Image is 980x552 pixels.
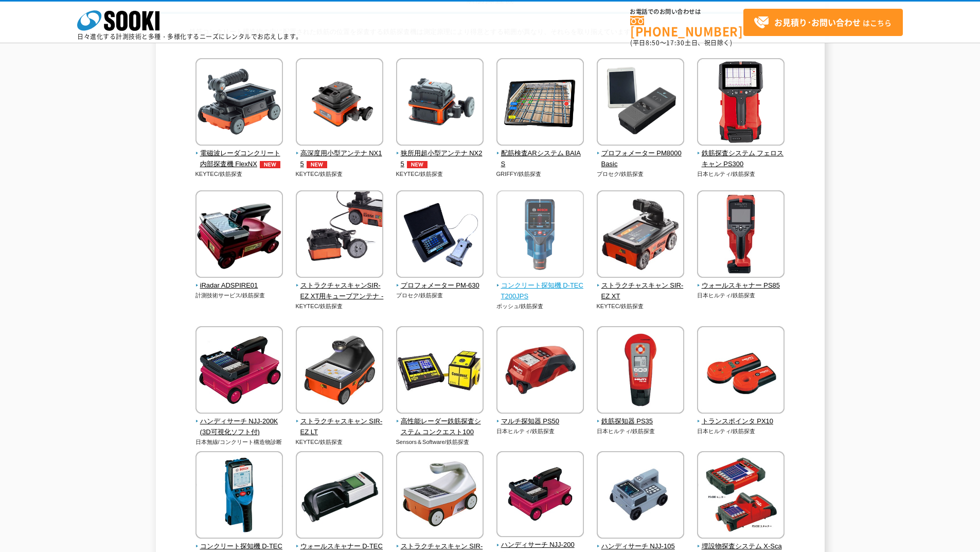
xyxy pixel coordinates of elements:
[195,190,283,280] img: iRadar ADSPIRE01
[195,326,283,416] img: ハンディサーチ NJJ-200K(3D可視化ソフト付)
[597,170,685,179] p: プロセク/鉄筋探査
[195,271,283,291] a: iRadar ADSPIRE01
[296,280,384,302] span: ストラクチャスキャンSIR-EZ XT用キューブアンテナ -
[743,9,903,36] a: お見積り･お問い合わせはこちら
[697,190,785,280] img: ウォールスキャナー PS85
[296,190,383,280] img: ストラクチャスキャンSIR-EZ XT用キューブアンテナ -
[296,170,384,179] p: KEYTEC/鉄筋探査
[597,541,685,552] span: ハンディサーチ NJJ-105
[195,291,283,300] p: 計測技術サービス/鉄筋探査
[296,271,384,301] a: ストラクチャスキャンSIR-EZ XT用キューブアンテナ -
[396,170,484,179] p: KEYTEC/鉄筋探査
[597,280,685,302] span: ストラクチャスキャン SIR-EZ XT
[195,438,283,447] p: 日本無線/コンクリート構造物診断
[195,406,283,437] a: ハンディサーチ NJJ-200K(3D可視化ソフト付)
[396,138,484,169] a: 狭所用超小型アンテナ NX25NEW
[630,16,743,37] a: [PHONE_NUMBER]
[496,170,584,179] p: GRIFFY/鉄筋探査
[597,148,685,170] span: プロフォメーター PM8000Basic
[296,138,384,169] a: 高深度用小型アンテナ NX15NEW
[396,451,484,541] img: ストラクチャスキャン SIR-EZ
[496,406,584,427] a: マルチ探知器 PS50
[396,438,484,447] p: Sensors＆Software/鉄筋探査
[697,170,785,179] p: 日本ヒルティ/鉄筋探査
[597,531,685,552] a: ハンディサーチ NJJ-105
[597,406,685,427] a: 鉄筋探知器 PS35
[597,190,684,280] img: ストラクチャスキャン SIR-EZ XT
[304,161,330,168] img: NEW
[296,416,384,438] span: ストラクチャスキャン SIR-EZ LT
[597,451,684,541] img: ハンディサーチ NJJ-105
[396,291,484,300] p: プロセク/鉄筋探査
[697,416,785,427] span: トランスポインタ PX10
[496,416,584,427] span: マルチ探知器 PS50
[697,427,785,436] p: 日本ヒルティ/鉄筋探査
[597,416,685,427] span: 鉄筋探知器 PS35
[597,427,685,436] p: 日本ヒルティ/鉄筋探査
[754,15,892,30] span: はこちら
[630,9,743,15] span: お電話でのお問い合わせは
[496,302,584,311] p: ボッシュ/鉄筋探査
[697,148,785,170] span: 鉄筋探査システム フェロスキャン PS300
[697,280,785,291] span: ウォールスキャナー PS85
[496,148,584,170] span: 配筋検査ARシステム BAIAS
[404,161,430,168] img: NEW
[496,58,584,148] img: 配筋検査ARシステム BAIAS
[697,326,785,416] img: トランスポインタ PX10
[597,138,685,169] a: プロフォメーター PM8000Basic
[396,190,484,280] img: プロフォメーター PM-630
[396,326,484,416] img: 高性能レーダー鉄筋探査システム コンクエスト100
[195,451,283,541] img: コンクリート探知機 D-TECT150CNT型
[597,58,684,148] img: プロフォメーター PM8000Basic
[296,438,384,447] p: KEYTEC/鉄筋探査
[396,280,484,291] span: プロフォメーター PM-630
[697,138,785,169] a: 鉄筋探査システム フェロスキャン PS300
[666,38,685,47] span: 17:30
[195,58,283,148] img: 電磁波レーダコンクリート内部探査機 FlexNX
[296,406,384,437] a: ストラクチャスキャン SIR-EZ LT
[597,271,685,301] a: ストラクチャスキャン SIR-EZ XT
[774,16,861,28] strong: お見積り･お問い合わせ
[257,161,283,168] img: NEW
[597,302,685,311] p: KEYTEC/鉄筋探査
[195,280,283,291] span: iRadar ADSPIRE01
[697,451,785,541] img: 埋設物探査システム X-Scan PS-1000
[597,326,684,416] img: 鉄筋探知器 PS35
[697,291,785,300] p: 日本ヒルティ/鉄筋探査
[496,280,584,302] span: コンクリート探知機 D-TECT200JPS
[396,148,484,170] span: 狭所用超小型アンテナ NX25
[296,148,384,170] span: 高深度用小型アンテナ NX15
[77,33,302,40] p: 日々進化する計測技術と多種・多様化するニーズにレンタルでお応えします。
[697,58,785,148] img: 鉄筋探査システム フェロスキャン PS300
[296,451,383,541] img: ウォールスキャナー D-TECT100型※取扱終了
[697,406,785,427] a: トランスポインタ PX10
[496,138,584,169] a: 配筋検査ARシステム BAIAS
[396,406,484,437] a: 高性能レーダー鉄筋探査システム コンクエスト100
[697,271,785,291] a: ウォールスキャナー PS85
[496,190,584,280] img: コンクリート探知機 D-TECT200JPS
[646,38,660,47] span: 8:50
[296,326,383,416] img: ストラクチャスキャン SIR-EZ LT
[496,427,584,436] p: 日本ヒルティ/鉄筋探査
[195,416,283,438] span: ハンディサーチ NJJ-200K(3D可視化ソフト付)
[296,58,383,148] img: 高深度用小型アンテナ NX15
[195,138,283,169] a: 電磁波レーダコンクリート内部探査機 FlexNXNEW
[496,530,584,551] a: ハンディサーチ NJJ-200
[296,302,384,311] p: KEYTEC/鉄筋探査
[496,326,584,416] img: マルチ探知器 PS50
[195,148,283,170] span: 電磁波レーダコンクリート内部探査機 FlexNX
[496,540,584,550] span: ハンディサーチ NJJ-200
[396,58,484,148] img: 狭所用超小型アンテナ NX25
[630,38,732,47] span: (平日 ～ 土日、祝日除く)
[496,271,584,301] a: コンクリート探知機 D-TECT200JPS
[396,416,484,438] span: 高性能レーダー鉄筋探査システム コンクエスト100
[496,451,584,540] img: ハンディサーチ NJJ-200
[396,271,484,291] a: プロフォメーター PM-630
[195,170,283,179] p: KEYTEC/鉄筋探査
